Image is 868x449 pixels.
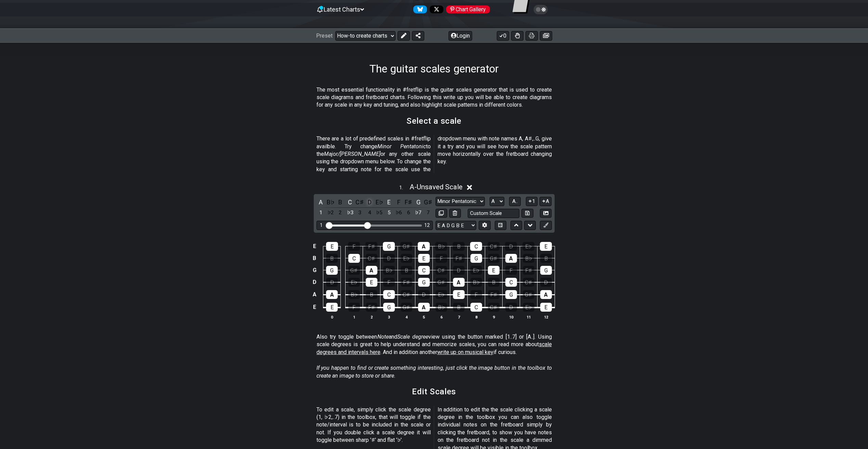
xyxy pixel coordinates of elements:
div: G [540,266,552,275]
div: toggle scale degree [316,208,325,217]
div: G [383,303,395,312]
div: F [436,254,447,263]
h1: The guitar scales generator [370,62,499,75]
div: C♯ [488,242,500,251]
td: E [310,241,319,253]
div: F♯ [401,278,412,287]
p: The most essential functionality in #fretflip is the guitar scales generator that is used to crea... [316,86,552,109]
span: scale degrees and intervals here [316,341,552,355]
div: B♭ [523,254,534,263]
div: toggle pitch class [414,198,423,207]
div: toggle scale degree [346,208,354,217]
p: There are a lot of predefined scales in #fretflip availble. Try change to the or any other scale ... [316,135,552,173]
div: toggle pitch class [326,198,335,207]
div: E [453,290,465,299]
th: 5 [415,313,432,321]
div: toggle scale degree [424,208,432,217]
div: toggle scale degree [355,208,364,217]
div: B♭ [470,278,482,287]
div: B [326,254,338,263]
div: A [540,290,552,299]
div: E [488,266,500,275]
div: D [418,290,430,299]
div: A [326,290,338,299]
div: 12 [424,222,430,228]
span: write up on musical key [437,349,493,355]
div: G♯ [523,290,534,299]
div: C♯ [523,278,534,287]
span: A - Unsaved Scale [410,183,463,191]
div: G [326,266,338,275]
select: Scale [436,197,485,206]
div: G♯ [400,242,412,251]
div: Visible fret range [316,221,433,230]
div: G♯ [401,303,412,312]
em: Note [377,334,389,340]
button: Create Image [540,209,552,218]
div: toggle pitch class [404,198,413,207]
button: First click edit preset to enable marker editing [540,221,552,230]
div: G [418,278,430,287]
div: toggle pitch class [375,198,384,207]
div: toggle scale degree [404,208,413,217]
div: toggle scale degree [375,208,384,217]
th: 1 [345,313,363,321]
p: Also try toggle between and view using the button marked [1..7] or [A..]. Using scale degrees is ... [316,333,552,356]
button: Login [449,31,472,41]
button: Share Preset [412,31,424,41]
div: F♯ [366,303,377,312]
th: 11 [520,313,537,321]
th: 10 [502,313,520,321]
div: G [505,290,517,299]
div: B♭ [435,242,447,251]
div: F♯ [523,266,534,275]
div: toggle pitch class [385,198,393,207]
button: Edit Tuning [479,221,490,230]
div: toggle pitch class [365,198,374,207]
button: Edit Preset [398,31,410,41]
button: 1 [526,197,537,206]
td: A [310,288,319,301]
td: E [310,301,319,314]
button: Store user defined scale [521,209,533,218]
select: Preset [335,31,396,41]
div: C [470,303,482,312]
div: A [418,303,430,312]
div: B [401,266,412,275]
a: #fretflip at Pinterest [443,5,490,13]
div: toggle pitch class [355,198,364,207]
div: D [505,242,517,251]
div: C♯ [401,290,412,299]
div: G♯ [348,266,360,275]
div: 1 [320,222,323,228]
button: Toggle horizontal chord view [495,221,506,230]
div: G♯ [436,278,447,287]
div: D [505,303,517,312]
span: 1 . [399,184,410,192]
button: Copy [436,209,447,218]
div: F♯ [365,242,377,251]
div: G [383,242,395,251]
div: E♭ [436,290,447,299]
button: Print [526,31,538,41]
button: Toggle Dexterity for all fretkits [511,31,523,41]
th: 0 [323,313,341,321]
div: toggle scale degree [365,208,374,217]
th: 9 [485,313,502,321]
select: Tuning [436,221,476,230]
div: E [540,242,552,251]
div: B♭ [348,290,360,299]
th: 12 [537,313,555,321]
div: B [366,290,377,299]
div: Chart Gallery [446,5,490,13]
div: B [540,254,552,263]
div: E [418,254,430,263]
div: F [470,290,482,299]
p: To edit a scale, simply click the scale degree (1, ♭2,..7) in the toolbox, that will toggle if th... [316,406,431,444]
div: C [505,278,517,287]
div: C [348,254,360,263]
div: toggle pitch class [316,198,325,207]
div: C [470,242,482,251]
th: 6 [432,313,450,321]
div: toggle pitch class [424,198,432,207]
